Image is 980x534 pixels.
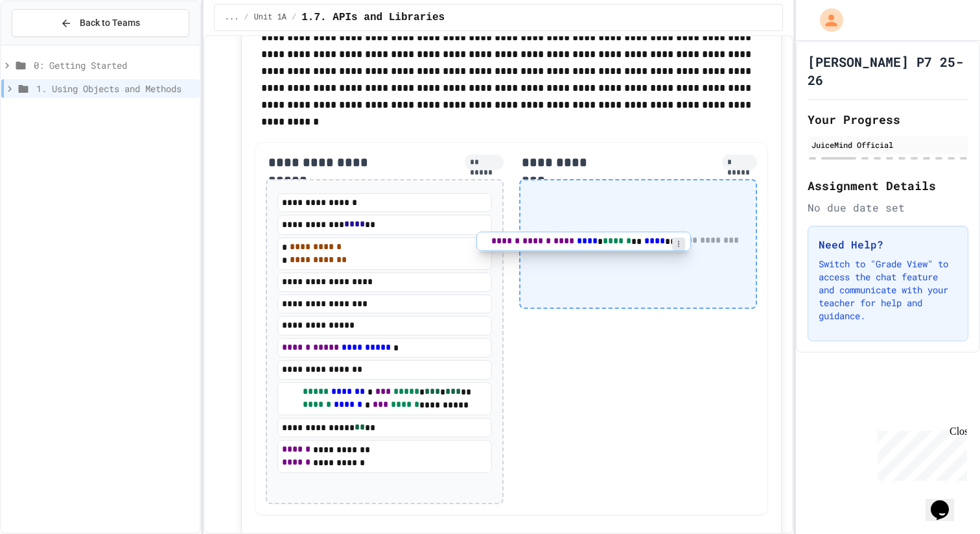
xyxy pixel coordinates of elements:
span: 1.7. APIs and Libraries [301,10,445,25]
button: Back to Teams [12,9,189,37]
h1: [PERSON_NAME] P7 25-26 [808,53,968,89]
div: My Account [806,5,846,35]
h2: Assignment Details [808,176,968,195]
div: JuiceMind Official [811,139,964,151]
span: 0: Getting Started [34,58,194,72]
span: Unit 1A [254,12,286,23]
h3: Need Help? [819,237,957,252]
span: / [292,12,296,23]
span: ... [225,12,239,23]
div: Chat with us now!Close [5,5,89,82]
div: No due date set [808,200,968,215]
span: Back to Teams [80,16,140,30]
h2: Your Progress [808,110,968,128]
iframe: chat widget [872,426,967,481]
p: Switch to "Grade View" to access the chat feature and communicate with your teacher for help and ... [819,258,957,322]
iframe: chat widget [926,482,967,521]
span: / [244,12,248,23]
span: 1. Using Objects and Methods [36,82,194,95]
